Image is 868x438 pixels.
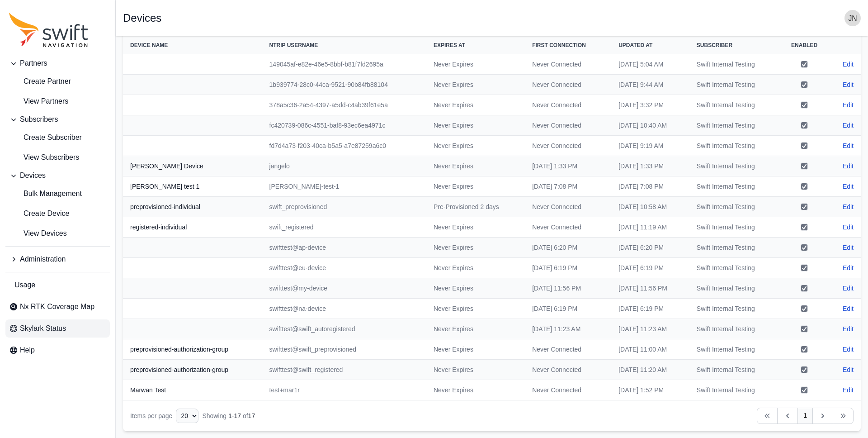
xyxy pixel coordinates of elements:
th: preprovisioned-authorization-group [123,339,262,360]
td: Swift Internal Testing [689,176,779,197]
td: Swift Internal Testing [689,258,779,278]
span: Help [20,345,35,356]
td: Never Connected [525,95,611,115]
a: Edit [843,324,854,333]
th: NTRIP Username [262,36,426,54]
td: Never Expires [426,278,525,299]
td: test+mar1r [262,380,426,400]
a: Edit [843,263,854,272]
span: Items per page [130,412,172,419]
td: swifttest@na-device [262,299,426,319]
span: Create Partner [9,76,71,87]
a: Create Device [5,205,110,223]
a: Nx RTK Coverage Map [5,298,110,316]
span: Usage [14,280,35,290]
a: Skylark Status [5,319,110,338]
td: [DATE] 11:56 PM [611,278,689,299]
td: Never Expires [426,339,525,360]
a: Edit [843,162,854,171]
td: Never Expires [426,217,525,238]
span: Subscribers [20,114,58,125]
td: fc420739-086c-4551-baf8-93ec6ea4971c [262,115,426,136]
th: preprovisioned-authorization-group [123,360,262,380]
td: Never Expires [426,54,525,75]
td: Never Expires [426,319,525,339]
td: [DATE] 7:08 PM [611,176,689,197]
td: Swift Internal Testing [689,54,779,75]
td: Never Expires [426,75,525,95]
td: [PERSON_NAME]-test-1 [262,176,426,197]
td: Never Expires [426,115,525,136]
nav: Table navigation [123,400,861,431]
span: Bulk Management [9,188,82,199]
button: Subscribers [5,110,110,129]
td: [DATE] 11:23 AM [611,319,689,339]
a: create-partner [5,72,110,90]
td: [DATE] 6:19 PM [611,258,689,278]
td: Swift Internal Testing [689,95,779,115]
td: Never Connected [525,115,611,136]
td: [DATE] 9:44 AM [611,75,689,95]
td: [DATE] 11:20 AM [611,360,689,380]
span: View Subscribers [9,152,79,163]
td: Never Connected [525,217,611,238]
a: View Partners [5,92,110,110]
a: Bulk Management [5,185,110,203]
td: [DATE] 3:32 PM [611,95,689,115]
td: Swift Internal Testing [689,319,779,339]
a: View Devices [5,224,110,243]
td: Swift Internal Testing [689,75,779,95]
span: Updated At [618,42,652,48]
span: Administration [20,254,66,265]
span: Create Device [9,208,69,219]
span: Devices [20,170,46,181]
td: [DATE] 7:08 PM [525,176,611,197]
a: Edit [843,141,854,150]
a: Create Subscriber [5,129,110,147]
span: View Partners [9,96,68,107]
td: Never Expires [426,258,525,278]
select: Display Limit [176,409,198,423]
td: Never Expires [426,95,525,115]
td: Never Expires [426,136,525,156]
td: Never Connected [525,75,611,95]
a: Edit [843,80,854,89]
td: Swift Internal Testing [689,156,779,176]
a: Edit [843,345,854,354]
td: Never Expires [426,176,525,197]
span: 17 [248,412,255,419]
th: registered-individual [123,217,262,238]
a: Edit [843,223,854,232]
td: Never Expires [426,299,525,319]
a: Edit [843,121,854,130]
td: swifttest@eu-device [262,258,426,278]
td: swifttest@ap-device [262,238,426,258]
a: Edit [843,304,854,313]
td: Swift Internal Testing [689,115,779,136]
span: 1 - 17 [228,412,241,419]
span: Nx RTK Coverage Map [20,301,94,312]
span: Create Subscriber [9,132,82,143]
span: Skylark Status [20,323,66,334]
th: Subscriber [689,36,779,54]
td: Never Connected [525,54,611,75]
img: user photo [844,10,861,26]
td: swift_registered [262,217,426,238]
td: Swift Internal Testing [689,360,779,380]
a: Edit [843,386,854,395]
td: Swift Internal Testing [689,197,779,217]
td: swifttest@my-device [262,278,426,299]
td: Swift Internal Testing [689,299,779,319]
td: swifttest@swift_preprovisioned [262,339,426,360]
td: Swift Internal Testing [689,238,779,258]
td: Swift Internal Testing [689,278,779,299]
td: [DATE] 11:56 PM [525,278,611,299]
button: Devices [5,167,110,185]
span: View Devices [9,228,67,239]
th: [PERSON_NAME] Device [123,156,262,176]
td: Never Connected [525,136,611,156]
a: View Subscribers [5,148,110,167]
button: Partners [5,54,110,72]
a: Edit [843,202,854,211]
td: Swift Internal Testing [689,339,779,360]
